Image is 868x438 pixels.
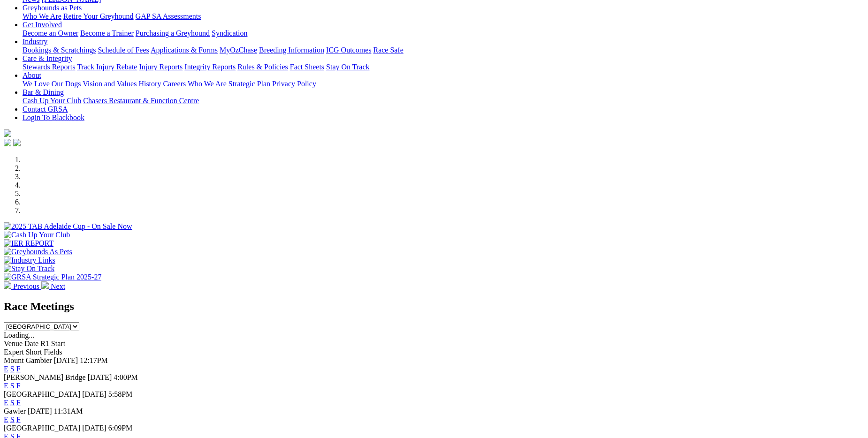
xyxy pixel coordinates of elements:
span: 4:00PM [114,373,138,381]
img: logo-grsa-white.png [4,129,11,137]
a: Breeding Information [259,46,324,54]
img: Cash Up Your Club [4,231,70,239]
span: [DATE] [54,356,78,364]
a: E [4,382,8,390]
span: 6:09PM [108,424,133,432]
span: Fields [44,348,62,356]
span: Date [24,340,38,347]
a: Login To Blackbook [23,113,84,121]
a: We Love Our Dogs [23,80,81,88]
a: S [10,365,15,373]
span: [DATE] [28,407,52,415]
a: Injury Reports [139,63,183,71]
a: Bar & Dining [23,88,64,96]
a: S [10,399,15,407]
a: Schedule of Fees [98,46,149,54]
img: facebook.svg [4,139,11,146]
a: Who We Are [188,80,227,88]
div: Bar & Dining [23,97,864,105]
a: Retire Your Greyhound [63,12,134,20]
a: Previous [4,282,41,290]
img: IER REPORT [4,239,53,248]
a: Rules & Policies [237,63,288,71]
a: History [138,80,161,88]
span: [DATE] [82,424,107,432]
a: About [23,71,41,79]
span: [DATE] [88,373,112,381]
a: Applications & Forms [151,46,218,54]
a: MyOzChase [220,46,257,54]
span: Previous [13,282,39,290]
a: Next [41,282,65,290]
a: S [10,415,15,423]
span: Next [51,282,65,290]
a: Integrity Reports [184,63,236,71]
a: Care & Integrity [23,54,72,62]
a: Purchasing a Greyhound [136,29,210,37]
a: Greyhounds as Pets [23,4,82,12]
span: R1 Start [40,340,65,347]
div: About [23,80,864,88]
a: S [10,382,15,390]
a: Cash Up Your Club [23,97,81,105]
a: F [16,365,21,373]
a: Syndication [212,29,247,37]
span: [DATE] [82,390,107,398]
span: Mount Gambier [4,356,52,364]
a: Who We Are [23,12,61,20]
div: Care & Integrity [23,63,864,71]
img: chevron-left-pager-white.svg [4,281,11,289]
img: chevron-right-pager-white.svg [41,281,49,289]
a: Strategic Plan [228,80,270,88]
span: Venue [4,340,23,347]
span: [GEOGRAPHIC_DATA] [4,390,80,398]
a: Get Involved [23,21,62,29]
a: Stay On Track [326,63,369,71]
a: Race Safe [373,46,403,54]
img: GRSA Strategic Plan 2025-27 [4,273,101,281]
a: Become a Trainer [80,29,134,37]
a: Careers [163,80,186,88]
span: Expert [4,348,24,356]
div: Greyhounds as Pets [23,12,864,21]
a: Privacy Policy [272,80,316,88]
a: Industry [23,38,47,45]
a: E [4,415,8,423]
a: F [16,382,21,390]
span: Short [26,348,42,356]
div: Get Involved [23,29,864,38]
a: Chasers Restaurant & Function Centre [83,97,199,105]
span: Loading... [4,331,34,339]
img: Industry Links [4,256,55,264]
a: Stewards Reports [23,63,75,71]
a: F [16,415,21,423]
a: F [16,399,21,407]
a: Become an Owner [23,29,78,37]
span: Gawler [4,407,26,415]
a: Contact GRSA [23,105,68,113]
span: 5:58PM [108,390,133,398]
div: Industry [23,46,864,54]
h2: Race Meetings [4,300,864,313]
a: GAP SA Assessments [136,12,201,20]
img: 2025 TAB Adelaide Cup - On Sale Now [4,222,132,231]
a: ICG Outcomes [326,46,371,54]
img: twitter.svg [13,139,21,146]
span: [GEOGRAPHIC_DATA] [4,424,80,432]
a: Vision and Values [83,80,137,88]
a: Bookings & Scratchings [23,46,96,54]
a: Fact Sheets [290,63,324,71]
span: 12:17PM [80,356,108,364]
span: [PERSON_NAME] Bridge [4,373,86,381]
a: E [4,399,8,407]
a: E [4,365,8,373]
a: Track Injury Rebate [77,63,137,71]
img: Stay On Track [4,264,54,273]
span: 11:31AM [54,407,83,415]
img: Greyhounds As Pets [4,248,72,256]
